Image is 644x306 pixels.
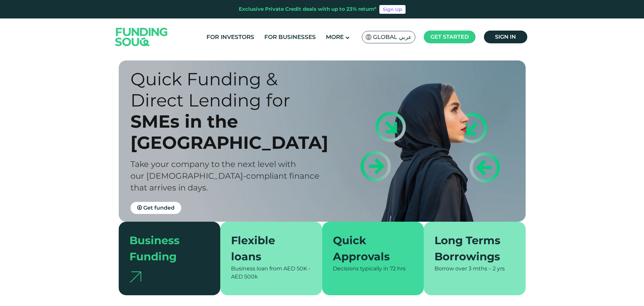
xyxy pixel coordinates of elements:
[373,33,412,41] span: Global عربي
[143,205,175,211] span: Get funded
[484,31,527,43] a: Sign in
[326,34,344,40] span: More
[263,32,317,43] a: For Businesses
[468,265,505,272] span: 3 mths – 2 yrs
[130,202,181,214] a: Get funded
[130,111,334,153] div: SMEs in the [GEOGRAPHIC_DATA]
[333,265,388,272] span: Decisions typically in
[205,32,256,43] a: For Investors
[231,232,303,265] div: Flexible loans
[130,159,319,192] span: Take your company to the next level with our [DEMOGRAPHIC_DATA]-compliant finance that arrives in...
[379,5,406,14] a: Sign Up
[333,232,405,265] div: Quick Approvals
[129,271,141,282] img: arrow
[109,20,175,54] img: Logo
[130,69,334,111] div: Quick Funding & Direct Lending for
[430,34,469,40] span: Get started
[434,232,507,265] div: Long Terms Borrowings
[239,5,377,13] div: Exclusive Private Credit deals with up to 23% return*
[129,232,202,265] div: Business Funding
[434,265,467,272] span: Borrow over
[390,265,406,272] span: 72 hrs
[231,265,282,272] span: Business loan from
[495,34,516,40] span: Sign in
[366,34,372,40] img: SA Flag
